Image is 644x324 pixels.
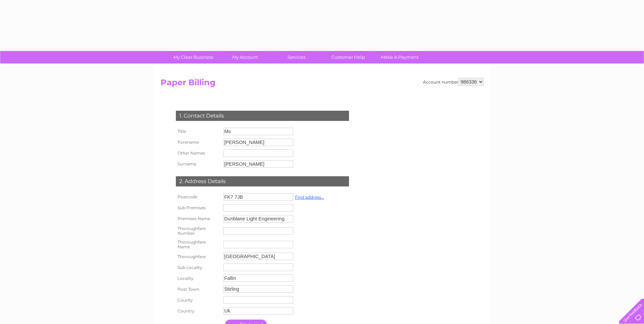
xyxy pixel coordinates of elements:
[174,224,222,238] th: Thoroughfare Number
[295,195,324,200] a: Find address...
[174,126,222,137] th: Title
[174,148,222,159] th: Other Names
[174,202,222,213] th: Sub Premises
[165,51,221,64] a: My Clear Business
[174,273,222,284] th: Locality
[174,238,222,251] th: Thoroughfare Name
[217,51,273,64] a: My Account
[174,262,222,273] th: Sub Locality
[174,284,222,294] th: Post Town
[174,192,222,202] th: Postcode
[176,176,349,186] div: 2. Address Details
[423,78,484,86] div: Account number
[174,137,222,148] th: Forename
[269,51,325,64] a: Services
[174,251,222,262] th: Thoroughfare
[174,305,222,316] th: Country
[174,213,222,224] th: Premises Name
[176,111,349,121] div: 1. Contact Details
[161,78,484,91] h2: Paper Billing
[320,51,376,64] a: Customer Help
[372,51,428,64] a: Make A Payment
[174,294,222,305] th: County
[174,159,222,169] th: Surname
